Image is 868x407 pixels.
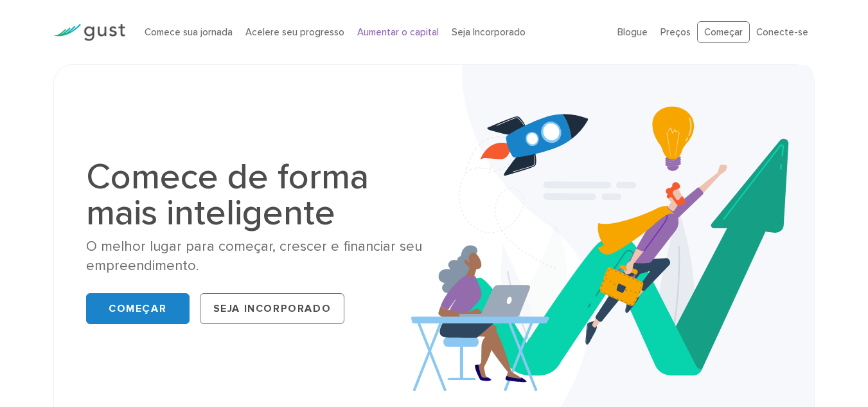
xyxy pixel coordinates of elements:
font: Começar [704,26,743,38]
font: Comece de forma mais inteligente [86,156,369,234]
a: Blogue [617,26,648,38]
a: Acelere seu progresso [245,26,344,38]
img: Logotipo da Gust [53,24,125,41]
font: Começar [109,302,166,315]
a: Começar [697,21,750,44]
font: Seja Incorporado [213,302,332,315]
a: Preços [660,26,691,38]
a: Comece sua jornada [145,26,233,38]
a: Conecte-se [756,26,808,38]
a: Começar [86,293,190,324]
a: Seja Incorporado [452,26,526,38]
a: Seja Incorporado [200,293,345,324]
a: Aumentar o capital [357,26,439,38]
font: O melhor lugar para começar, crescer e financiar seu empreendimento. [86,238,422,273]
